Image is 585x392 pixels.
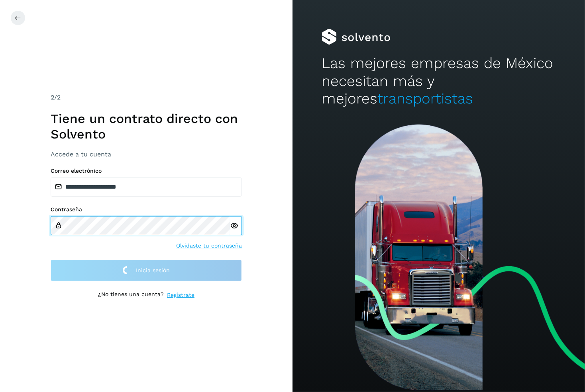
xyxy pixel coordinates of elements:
button: Inicia sesión [51,259,242,281]
p: ¿No tienes una cuenta? [98,291,164,299]
h1: Tiene un contrato directo con Solvento [51,111,242,142]
div: /2 [51,93,242,102]
label: Contraseña [51,206,242,213]
label: Correo electrónico [51,168,242,174]
h2: Las mejores empresas de México necesitan más y mejores [322,55,556,107]
a: Regístrate [167,291,194,299]
span: Inicia sesión [136,267,170,273]
span: transportistas [377,90,473,107]
a: Olvidaste tu contraseña [176,242,242,250]
h3: Accede a tu cuenta [51,150,242,158]
span: 2 [51,94,54,101]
